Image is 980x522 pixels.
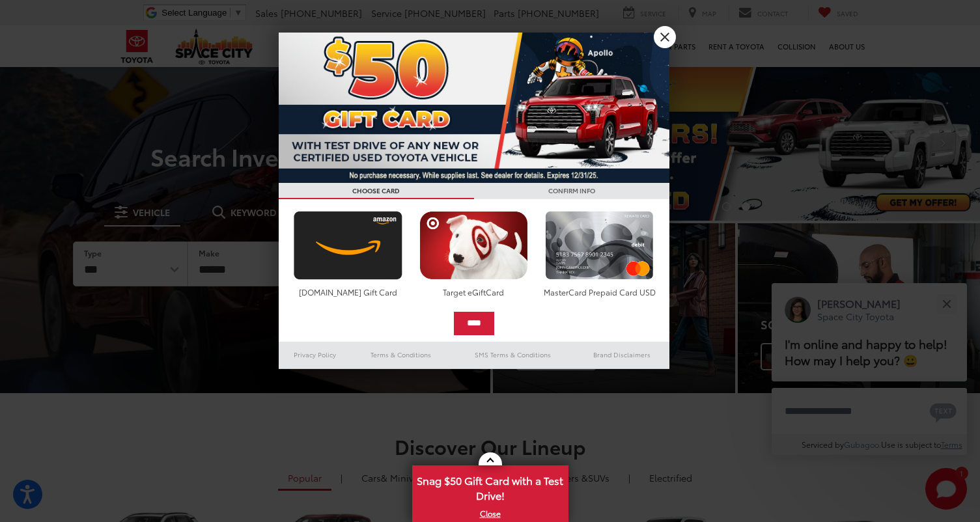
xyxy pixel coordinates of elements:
h3: CONFIRM INFO [474,183,669,199]
div: Target eGiftCard [416,286,531,297]
h3: CHOOSE CARD [279,183,474,199]
a: Privacy Policy [279,347,352,363]
div: [DOMAIN_NAME] Gift Card [290,286,406,297]
img: 53411_top_152338.jpg [279,33,669,183]
img: amazoncard.png [290,211,406,280]
img: mastercard.png [542,211,657,280]
div: MasterCard Prepaid Card USD [542,286,657,297]
a: SMS Terms & Conditions [451,347,574,363]
a: Brand Disclaimers [574,347,669,363]
a: Terms & Conditions [351,347,451,363]
span: Snag $50 Gift Card with a Test Drive! [413,467,567,506]
img: targetcard.png [416,211,531,280]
